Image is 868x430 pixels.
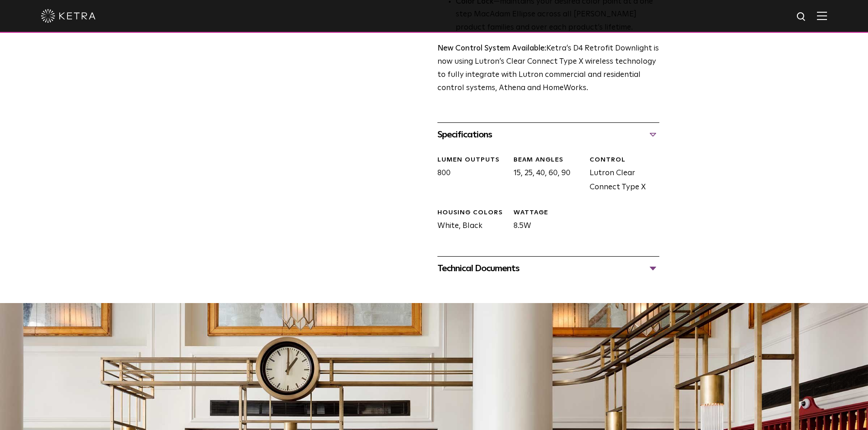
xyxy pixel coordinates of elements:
div: Beam Angles [514,156,583,165]
div: 800 [431,156,507,195]
p: Ketra’s D4 Retrofit Downlight is now using Lutron’s Clear Connect Type X wireless technology to f... [437,42,659,95]
div: CONTROL [590,156,659,165]
div: Technical Documents [437,261,659,276]
div: Specifications [437,127,659,142]
div: LUMEN OUTPUTS [437,156,507,165]
img: ketra-logo-2019-white [41,9,96,23]
div: White, Black [431,208,507,233]
img: Hamburger%20Nav.svg [817,11,827,20]
strong: New Control System Available: [437,45,546,52]
div: HOUSING COLORS [437,208,507,218]
div: WATTAGE [514,208,583,218]
div: 8.5W [507,208,583,233]
div: 15, 25, 40, 60, 90 [507,156,583,195]
div: Lutron Clear Connect Type X [583,156,659,195]
img: search icon [796,11,807,23]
